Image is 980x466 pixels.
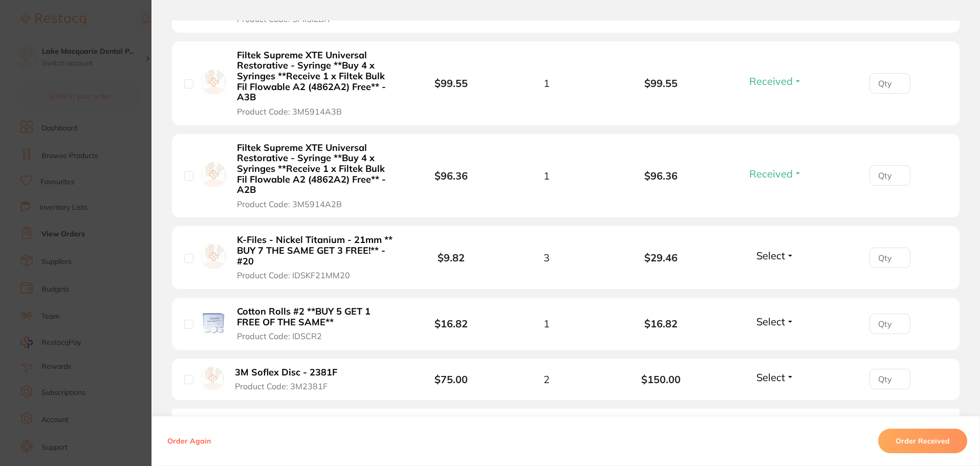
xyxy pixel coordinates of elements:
[869,314,910,334] input: Qty
[604,77,718,89] b: $99.55
[749,167,793,180] span: Received
[237,199,342,209] span: Product Code: 3M5914A2B
[604,170,718,182] b: $96.36
[237,331,322,341] span: Product Code: IDSCR2
[869,248,910,268] input: Qty
[604,252,718,263] b: $29.46
[237,107,342,116] span: Product Code: 3M5914A3B
[543,252,550,263] span: 3
[434,77,468,90] b: $99.55
[434,169,468,182] b: $96.36
[201,70,226,95] img: Filtek Supreme XTE Universal Restorative - Syringe **Buy 4 x Syringes **Receive 1 x Filtek Bulk F...
[234,142,398,210] button: Filtek Supreme XTE Universal Restorative - Syringe **Buy 4 x Syringes **Receive 1 x Filtek Bulk F...
[756,371,785,384] span: Select
[164,436,214,446] button: Order Again
[438,251,465,264] b: $9.82
[753,249,797,262] button: Select
[434,373,468,386] b: $75.00
[746,167,805,180] button: Received
[543,318,550,329] span: 1
[756,249,785,262] span: Select
[434,317,468,330] b: $16.82
[756,315,785,328] span: Select
[237,50,395,103] b: Filtek Supreme XTE Universal Restorative - Syringe **Buy 4 x Syringes **Receive 1 x Filtek Bulk F...
[232,367,350,392] button: 3M Soflex Disc - 2381F Product Code: 3M2381F
[543,373,550,385] span: 2
[237,235,395,267] b: K-Files - Nickel Titanium - 21mm ** BUY 7 THE SAME GET 3 FREE!** - #20
[753,315,797,328] button: Select
[234,234,398,280] button: K-Files - Nickel Titanium - 21mm ** BUY 7 THE SAME GET 3 FREE!** - #20 Product Code: IDSKF21MM20
[746,75,805,87] button: Received
[237,143,395,195] b: Filtek Supreme XTE Universal Restorative - Syringe **Buy 4 x Syringes **Receive 1 x Filtek Bulk F...
[869,73,910,94] input: Qty
[869,369,910,389] input: Qty
[749,75,793,87] span: Received
[543,170,550,182] span: 1
[878,429,967,453] button: Order Received
[604,373,718,385] b: $150.00
[604,318,718,329] b: $16.82
[543,77,550,89] span: 1
[235,382,328,391] span: Product Code: 3M2381F
[201,244,226,269] img: K-Files - Nickel Titanium - 21mm ** BUY 7 THE SAME GET 3 FREE!** - #20
[753,371,797,384] button: Select
[234,50,398,117] button: Filtek Supreme XTE Universal Restorative - Syringe **Buy 4 x Syringes **Receive 1 x Filtek Bulk F...
[201,310,226,335] img: Cotton Rolls #2 **BUY 5 GET 1 FREE OF THE SAME**
[201,162,226,187] img: Filtek Supreme XTE Universal Restorative - Syringe **Buy 4 x Syringes **Receive 1 x Filtek Bulk F...
[237,306,395,327] b: Cotton Rolls #2 **BUY 5 GET 1 FREE OF THE SAME**
[201,367,224,390] img: 3M Soflex Disc - 2381F
[237,271,350,280] span: Product Code: IDSKF21MM20
[234,306,398,342] button: Cotton Rolls #2 **BUY 5 GET 1 FREE OF THE SAME** Product Code: IDSCR2
[869,165,910,186] input: Qty
[237,14,330,24] span: Product Code: SPIISILBR
[235,367,337,378] b: 3M Soflex Disc - 2381F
